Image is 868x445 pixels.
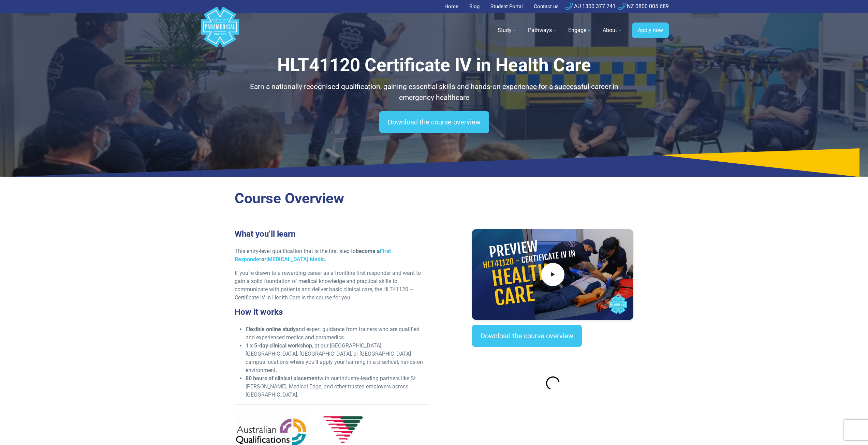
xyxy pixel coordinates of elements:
strong: Flexible online study [246,326,296,332]
p: If you’re drawn to a rewarding career as a frontline first responder and want to gain a solid fou... [235,269,430,302]
h3: How it works [235,307,430,317]
a: About [599,21,627,40]
strong: become a or . [235,248,391,263]
p: This entry-level qualification that is the first step to [235,247,430,264]
h1: HLT41120 Certificate IV in Health Care [235,55,634,76]
strong: 1 x 5-day clinical workshop [246,342,312,349]
li: with our industry-leading partners like St [PERSON_NAME], Medical Edge, and other trusted employe... [246,374,430,399]
li: and expert guidance from trainers who are qualified and experienced medics and paramedics. [246,325,430,342]
a: Download the course overview [472,325,582,347]
p: Earn a nationally recognised qualification, gaining essential skills and hands-on experience for ... [235,81,634,103]
li: , at our [GEOGRAPHIC_DATA], [GEOGRAPHIC_DATA], [GEOGRAPHIC_DATA], or [GEOGRAPHIC_DATA] campus loc... [246,342,430,374]
a: Engage [564,21,596,40]
h3: What you’ll learn [235,229,430,239]
a: Download the course overview [379,111,489,133]
strong: 80 hours of clinical placement [246,375,319,382]
a: [MEDICAL_DATA] Medic [266,256,325,263]
a: Pathways [524,21,561,40]
a: NZ 0800 005 689 [618,3,669,10]
a: Study [494,21,521,40]
a: First Responder [235,248,391,263]
a: AU 1300 377 741 [565,3,616,10]
a: Australian Paramedical College [200,13,240,48]
h2: Course Overview [235,190,634,207]
a: Apply now [632,23,669,38]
